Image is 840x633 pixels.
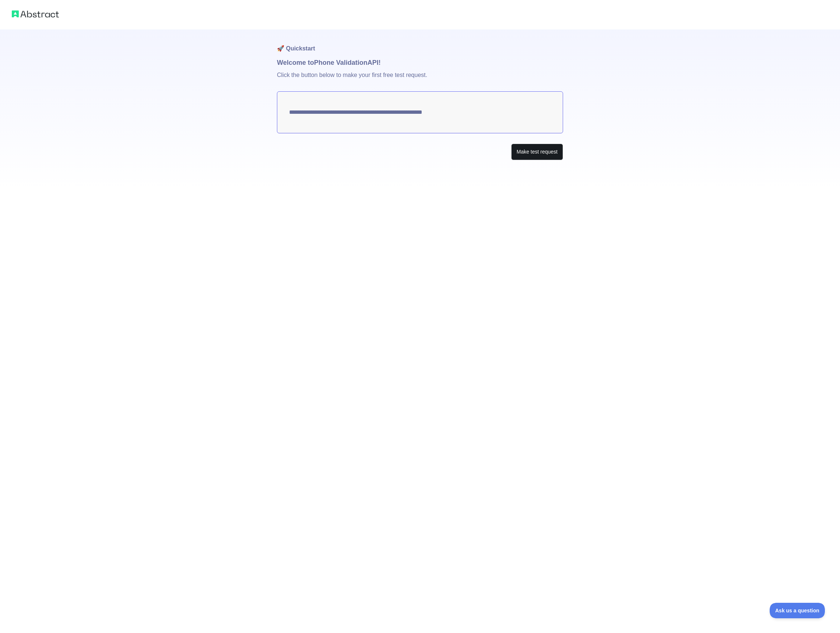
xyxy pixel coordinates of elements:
h1: 🚀 Quickstart [277,29,563,57]
iframe: Toggle Customer Support [770,603,825,618]
p: Click the button below to make your first free test request. [277,68,563,91]
img: Abstract logo [12,9,59,19]
h1: Welcome to Phone Validation API! [277,57,563,68]
button: Make test request [511,144,563,160]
